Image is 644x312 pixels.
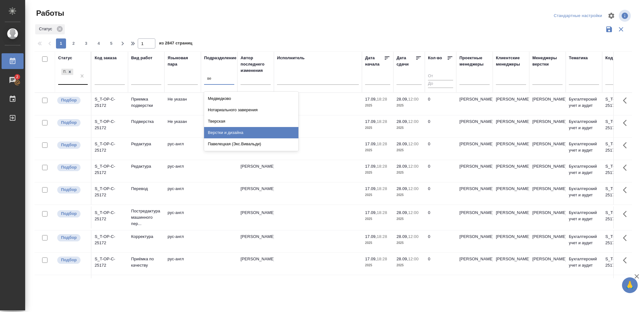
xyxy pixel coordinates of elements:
[397,240,422,246] p: 2025
[397,55,415,67] div: Дата сдачи
[204,116,298,127] div: Тверская
[602,160,639,182] td: S_T-OP-C-25172-WK-006
[365,257,377,261] p: 17.09,
[456,253,493,275] td: [PERSON_NAME]
[615,23,627,35] button: Сбросить фильтры
[237,160,274,182] td: [PERSON_NAME]
[425,275,456,297] td: 27
[57,234,88,242] div: Можно подбирать исполнителей
[397,125,422,131] p: 2025
[61,257,77,263] p: Подбор
[456,138,493,160] td: [PERSON_NAME]
[131,208,161,227] p: Постредактура машинного пер...
[164,230,201,252] td: рус-англ
[377,97,387,101] p: 18:28
[493,230,529,252] td: [PERSON_NAME]
[61,119,77,126] p: Подбор
[493,253,529,275] td: [PERSON_NAME]
[204,55,236,61] div: Подразделение
[277,55,305,61] div: Исполнитель
[619,206,634,222] button: Здесь прячутся важные кнопки
[365,186,377,191] p: 17.09,
[397,257,408,261] p: 28.09,
[201,275,237,297] td: Верстки и дизайна
[425,182,456,205] td: 0
[131,141,161,147] p: Редактура
[496,55,526,67] div: Клиентские менеджеры
[532,163,563,170] p: [PERSON_NAME]
[204,127,298,138] div: Верстки и дизайна
[2,72,24,88] a: 2
[493,275,529,297] td: [PERSON_NAME]
[569,96,599,109] p: Бухгалтерский учет и аудит
[619,115,634,130] button: Здесь прячутся важные кнопки
[365,164,377,169] p: 17.09,
[456,275,493,297] td: [PERSON_NAME]
[81,40,91,47] span: 3
[94,38,104,49] button: 4
[428,80,453,88] input: До
[365,170,390,176] p: 2025
[532,141,563,147] p: [PERSON_NAME]
[397,216,422,222] p: 2025
[425,115,456,137] td: 0
[95,234,125,246] div: S_T-OP-C-25172
[131,96,161,109] p: Приемка подверстки
[69,40,79,47] span: 2
[377,210,387,215] p: 18:28
[57,210,88,218] div: Можно подбирать исполнителей
[569,118,599,131] p: Бухгалтерский учет и аудит
[57,118,88,127] div: Можно подбирать исполнителей
[602,115,639,137] td: S_T-OP-C-25172-WK-007
[425,230,456,252] td: 0
[456,93,493,115] td: [PERSON_NAME]
[377,142,387,146] p: 18:28
[397,119,408,124] p: 28.09,
[408,97,419,101] p: 12:00
[81,38,91,49] button: 3
[94,40,104,47] span: 4
[605,55,630,61] div: Код работы
[552,11,604,21] div: split button
[397,142,408,146] p: 28.09,
[164,160,201,182] td: рус-англ
[493,138,529,160] td: [PERSON_NAME]
[456,182,493,205] td: [PERSON_NAME]
[61,187,77,193] p: Подбор
[61,142,77,148] p: Подбор
[58,55,72,61] div: Статус
[131,256,161,269] p: Приёмка по качеству
[237,206,274,228] td: [PERSON_NAME]
[456,230,493,252] td: [PERSON_NAME]
[377,164,387,169] p: 18:28
[493,93,529,115] td: [PERSON_NAME]
[602,253,639,275] td: S_T-OP-C-25172-WK-002
[57,96,88,105] div: Можно подбирать исполнителей
[61,68,74,76] div: Подбор
[164,275,201,297] td: Не указан
[425,206,456,228] td: 0
[237,275,274,297] td: [PERSON_NAME]
[168,55,198,67] div: Языковая пара
[365,55,384,67] div: Дата начала
[397,192,422,198] p: 2025
[619,160,634,175] button: Здесь прячутся важные кнопки
[377,234,387,239] p: 18:28
[493,160,529,182] td: [PERSON_NAME]
[456,206,493,228] td: [PERSON_NAME]
[164,138,201,160] td: рус-англ
[397,102,422,109] p: 2025
[408,186,419,191] p: 12:00
[61,97,77,103] p: Подбор
[603,23,615,35] button: Сохранить фильтры
[57,141,88,149] div: Можно подбирать исполнителей
[164,115,201,137] td: Не указан
[95,55,117,61] div: Код заказа
[569,55,588,61] div: Тематика
[95,256,125,269] div: S_T-OP-C-25172
[428,72,453,80] input: От
[131,55,153,61] div: Вид работ
[619,275,634,290] button: Здесь прячутся важные кнопки
[95,141,125,153] div: S_T-OP-C-25172
[532,210,563,216] p: [PERSON_NAME]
